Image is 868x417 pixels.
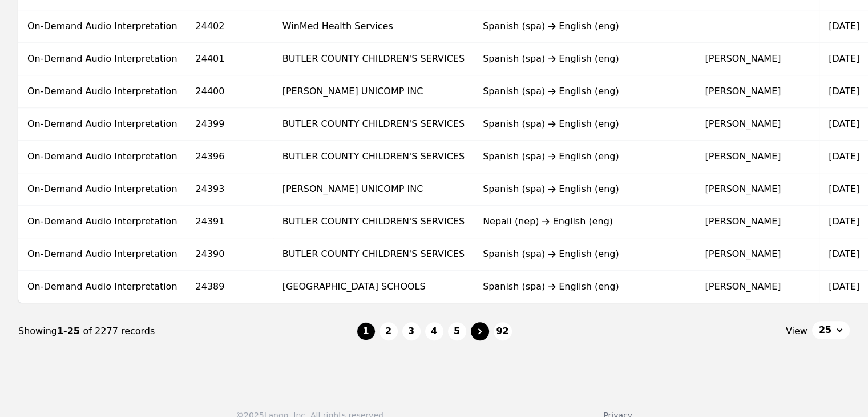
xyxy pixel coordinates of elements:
button: 5 [448,322,466,340]
td: On-Demand Audio Interpretation [18,75,187,108]
td: 24393 [187,173,273,206]
td: BUTLER COUNTY CHILDREN'S SERVICES [273,206,474,238]
td: [PERSON_NAME] [696,43,819,75]
td: [PERSON_NAME] [696,141,819,173]
button: 4 [425,322,443,340]
td: On-Demand Audio Interpretation [18,43,187,75]
div: Spanish (spa) English (eng) [483,19,687,33]
button: 92 [494,322,512,340]
td: BUTLER COUNTY CHILDREN'S SERVICES [273,108,474,141]
button: 2 [380,322,398,340]
td: [GEOGRAPHIC_DATA] SCHOOLS [273,271,474,303]
td: [PERSON_NAME] [696,75,819,108]
span: 25 [819,323,831,337]
td: BUTLER COUNTY CHILDREN'S SERVICES [273,238,474,271]
td: On-Demand Audio Interpretation [18,141,187,173]
div: Showing of 2277 records [18,324,357,338]
td: 24400 [187,75,273,108]
button: 3 [402,322,421,340]
td: [PERSON_NAME] UNICOMP INC [273,173,474,206]
td: [PERSON_NAME] [696,238,819,271]
td: 24390 [187,238,273,271]
td: On-Demand Audio Interpretation [18,108,187,141]
time: [DATE] [829,183,859,194]
td: WinMed Health Services [273,10,474,43]
td: 24389 [187,271,273,303]
time: [DATE] [829,248,859,259]
time: [DATE] [829,281,859,292]
td: On-Demand Audio Interpretation [18,173,187,206]
td: BUTLER COUNTY CHILDREN'S SERVICES [273,141,474,173]
td: BUTLER COUNTY CHILDREN'S SERVICES [273,43,474,75]
time: [DATE] [829,21,859,31]
td: 24399 [187,108,273,141]
div: Spanish (spa) English (eng) [483,150,687,163]
time: [DATE] [829,86,859,97]
div: Spanish (spa) English (eng) [483,85,687,98]
div: Spanish (spa) English (eng) [483,247,687,261]
div: Spanish (spa) English (eng) [483,280,687,294]
time: [DATE] [829,53,859,64]
td: 24396 [187,141,273,173]
td: 24401 [187,43,273,75]
td: On-Demand Audio Interpretation [18,271,187,303]
td: On-Demand Audio Interpretation [18,238,187,271]
button: 25 [812,321,850,339]
time: [DATE] [829,216,859,227]
span: 1-25 [57,326,83,336]
td: [PERSON_NAME] [696,108,819,141]
td: 24402 [187,10,273,43]
td: 24391 [187,206,273,238]
div: Nepali (nep) English (eng) [483,215,687,228]
nav: Page navigation [18,303,850,359]
td: [PERSON_NAME] [696,173,819,206]
time: [DATE] [829,151,859,162]
div: Spanish (spa) English (eng) [483,52,687,66]
td: On-Demand Audio Interpretation [18,10,187,43]
td: [PERSON_NAME] [696,271,819,303]
td: [PERSON_NAME] [696,206,819,238]
time: [DATE] [829,118,859,129]
div: Spanish (spa) English (eng) [483,182,687,196]
td: On-Demand Audio Interpretation [18,206,187,238]
td: [PERSON_NAME] UNICOMP INC [273,75,474,108]
div: Spanish (spa) English (eng) [483,117,687,131]
span: View [786,324,808,338]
